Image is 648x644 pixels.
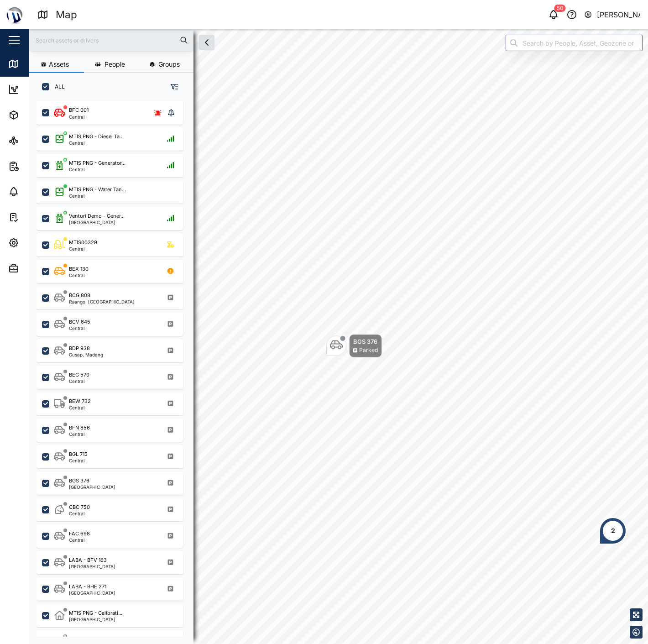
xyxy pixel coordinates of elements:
div: LABA - BHE 271 [69,583,106,591]
div: [GEOGRAPHIC_DATA] [69,564,115,569]
div: [PERSON_NAME] [597,9,641,21]
div: Central [69,458,88,463]
div: BEG 570 [69,371,89,379]
div: MTIS00329 [69,239,97,246]
div: BEW 732 [69,398,91,405]
img: Main Logo [5,5,25,25]
div: Central [69,405,91,410]
div: grid [37,98,193,637]
div: Assets [24,110,52,120]
div: 50 [554,5,566,12]
button: [PERSON_NAME] [584,8,641,21]
div: Alarms [24,187,52,197]
div: Central [69,273,89,277]
div: MTIS PNG - Generator... [69,159,125,167]
div: BCG 808 [69,292,90,299]
div: Map [24,59,44,69]
div: Reports [24,161,55,171]
div: LABA - BFV 163 [69,556,107,564]
div: MTIS PNG - PNG Power [69,636,125,644]
div: Central [69,141,124,145]
span: Assets [49,61,69,68]
div: Central [69,379,89,383]
div: [GEOGRAPHIC_DATA] [69,485,115,489]
div: Central [69,511,90,516]
div: Parked [359,346,378,355]
div: Map [56,7,77,23]
input: Search by People, Asset, Geozone or Place [506,35,643,51]
div: 2 [611,526,615,536]
div: MTIS PNG - Diesel Ta... [69,133,124,141]
div: BCV 645 [69,318,90,326]
div: Central [69,194,126,198]
div: Central [69,167,125,172]
div: BFC 001 [69,106,89,114]
div: Venturi Demo - Gener... [69,212,125,220]
div: Ruango, [GEOGRAPHIC_DATA] [69,299,135,304]
input: Search assets or drivers [35,33,188,47]
div: Central [69,326,90,330]
span: Groups [158,61,180,68]
canvas: Map [29,29,648,644]
div: MTIS PNG - Calibrati... [69,609,122,617]
div: FAC 698 [69,530,90,538]
div: Central [69,246,97,251]
div: Map marker [599,517,627,545]
div: BEX 130 [69,265,89,273]
div: Tasks [24,212,49,222]
div: Dashboard [24,84,65,94]
div: Sites [24,136,46,146]
div: Settings [24,238,56,248]
div: Central [69,538,90,542]
div: [GEOGRAPHIC_DATA] [69,220,125,225]
div: MTIS PNG - Water Tan... [69,186,126,194]
div: [GEOGRAPHIC_DATA] [69,591,115,595]
div: BFN 856 [69,424,90,432]
div: Gusap, Madang [69,352,103,357]
div: [GEOGRAPHIC_DATA] [69,617,122,622]
span: People [105,61,125,68]
div: Admin [24,263,51,273]
div: Central [69,115,89,119]
div: BGS 376 [69,477,89,485]
div: Central [69,432,90,436]
div: CBC 750 [69,503,90,511]
label: ALL [49,83,65,90]
div: BDP 938 [69,345,90,352]
div: BGS 376 [353,337,378,346]
div: Map marker [326,334,382,357]
div: BGL 715 [69,450,88,458]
